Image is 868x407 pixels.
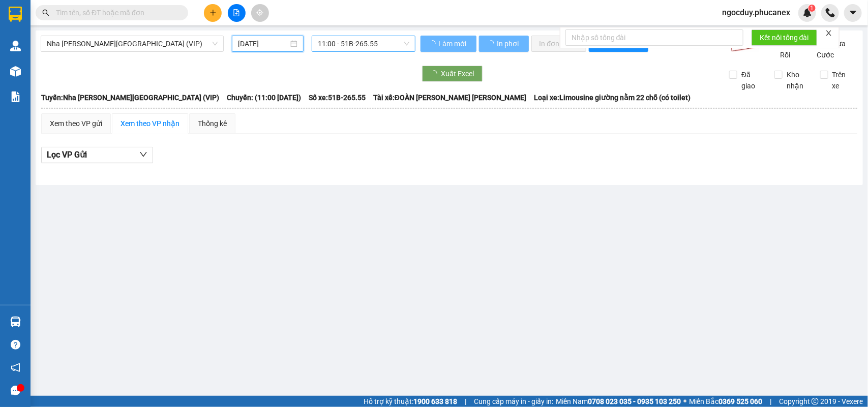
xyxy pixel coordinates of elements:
input: 14/09/2025 [238,38,288,49]
span: loading [487,40,496,47]
span: copyright [812,398,819,405]
span: Trên xe [828,69,858,91]
span: aim [256,9,263,16]
img: warehouse-icon [10,66,21,77]
button: plus [204,4,222,22]
span: Tài xế: ĐOÀN [PERSON_NAME] [PERSON_NAME] [373,92,526,103]
img: icon-new-feature [803,8,812,17]
input: Tìm tên, số ĐT hoặc mã đơn [56,7,176,18]
b: Tuyến: Nha [PERSON_NAME][GEOGRAPHIC_DATA] (VIP) [41,93,219,102]
span: notification [11,363,20,372]
span: Miền Nam [556,396,681,407]
strong: 1900 633 818 [413,397,457,405]
img: phone-icon [826,8,835,17]
span: Nha Trang - Sài Gòn (VIP) [47,36,218,51]
button: Lọc VP Gửi [41,147,153,163]
button: Làm mới [421,36,476,52]
span: plus [209,9,217,16]
img: logo-vxr [9,7,22,22]
span: close [825,29,832,37]
span: In phơi [497,38,521,49]
div: Thống kê [198,118,227,129]
sup: 1 [809,5,816,12]
button: Kết nối tổng đài [752,29,817,46]
img: solution-icon [10,91,21,102]
img: warehouse-icon [10,41,21,51]
button: file-add [228,4,246,22]
span: Làm mới [439,38,468,49]
button: Xuất Excel [422,66,483,82]
div: Xem theo VP gửi [50,118,102,129]
span: Hỗ trợ kỹ thuật: [364,396,457,407]
span: Miền Bắc [689,396,762,407]
span: 11:00 - 51B-265.55 [318,36,409,51]
span: Kết nối tổng đài [760,32,809,43]
span: question-circle [11,340,20,350]
strong: 0708 023 035 - 0935 103 250 [588,397,681,405]
div: Xem theo VP nhận [121,118,179,129]
span: Loại xe: Limousine giường nằm 22 chỗ (có toilet) [534,92,691,103]
span: 1 [810,5,814,12]
span: Kho nhận [783,69,812,91]
span: | [465,396,466,407]
span: Cung cấp máy in - giấy in: [474,396,553,407]
strong: 0369 525 060 [719,397,762,405]
span: Lọc VP Gửi [47,148,87,161]
span: down [139,150,147,159]
span: Chuyến: (11:00 [DATE]) [227,92,301,103]
span: Số xe: 51B-265.55 [309,92,366,103]
span: loading [429,40,437,47]
span: search [42,9,49,16]
button: In đơn chọn [531,36,587,52]
img: warehouse-icon [10,317,21,327]
span: Đã giao [737,69,767,91]
input: Nhập số tổng đài [565,29,743,46]
span: message [11,386,20,395]
span: file-add [233,9,240,16]
button: caret-down [844,4,862,22]
button: In phơi [479,36,529,52]
span: ⚪️ [683,399,686,403]
span: | [770,396,771,407]
span: ngocduy.phucanex [714,6,798,19]
button: aim [251,4,269,22]
span: caret-down [849,8,858,17]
